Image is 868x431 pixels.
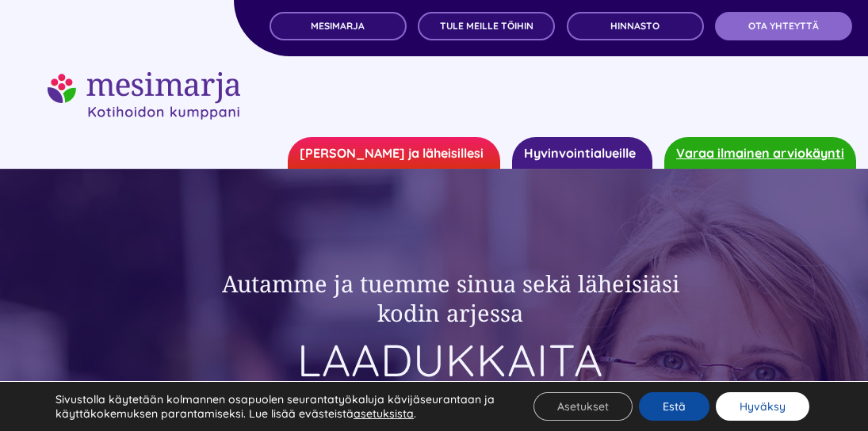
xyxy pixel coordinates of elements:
button: Hyväksy [716,392,809,421]
a: OTA YHTEYTTÄ [715,12,852,40]
img: mesimarjasi [48,72,240,120]
span: TULE MEILLE TÖIHIN [440,21,533,32]
button: Estä [639,392,709,421]
span: OTA YHTEYTTÄ [748,21,819,32]
button: asetuksista [354,406,414,421]
a: mesimarjasi [48,70,240,90]
a: Hinnasto [567,12,704,40]
a: MESIMARJA [270,12,407,40]
span: Hinnasto [610,21,660,32]
a: TULE MEILLE TÖIHIN [418,12,555,40]
p: Sivustolla käytetään kolmannen osapuolen seurantatyökaluja kävijäseurantaan ja käyttäkokemuksen p... [55,392,504,421]
a: [PERSON_NAME] ja läheisillesi [288,137,500,169]
button: Asetukset [533,392,633,421]
a: Varaa ilmainen arviokäynti [664,137,856,169]
a: Hyvinvointialueille [512,137,652,169]
span: MESIMARJA [311,21,365,32]
h2: Autamme ja tuemme sinua sekä läheisiäsi kodin arjessa [188,269,713,328]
